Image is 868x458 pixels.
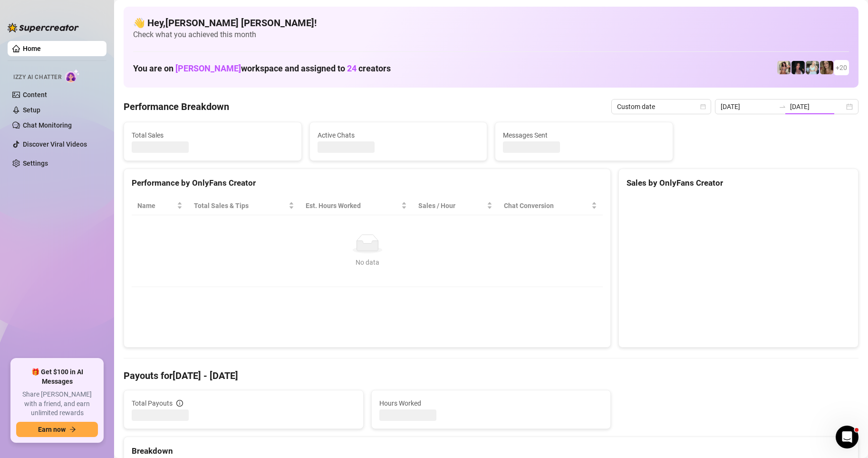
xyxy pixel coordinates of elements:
div: No data [141,257,593,268]
h4: Performance Breakdown [124,100,229,113]
h4: 👋 Hey, [PERSON_NAME] [PERSON_NAME] ! [133,16,849,30]
img: AI Chatter [65,69,80,83]
img: logo-BBDzfeDw.svg [8,23,79,32]
span: swap-right [779,103,786,110]
span: Hours Worked [379,398,603,408]
span: Share [PERSON_NAME] with a friend, and earn unlimited rewards [16,390,98,418]
button: Earn nowarrow-right [16,422,98,437]
span: Sales / Hour [418,200,484,211]
img: Lizzysmooth (@lizzzzzzysmoothlight) [806,61,819,74]
span: Total Sales & Tips [194,200,287,211]
span: Earn now [38,426,66,433]
div: Est. Hours Worked [306,200,399,211]
span: Messages Sent [503,130,665,140]
span: Check what you achieved this month [133,30,849,40]
span: Total Sales [132,130,294,140]
span: Izzy AI Chatter [13,73,61,82]
span: to [779,103,786,110]
span: Active Chats [318,130,480,140]
input: End date [790,101,844,112]
span: info-circle [176,400,183,407]
span: 🎁 Get $100 in AI Messages [16,368,98,386]
a: Settings [23,159,48,167]
span: [PERSON_NAME] [175,63,241,73]
span: Chat Conversion [504,200,589,211]
h4: Payouts for [DATE] - [DATE] [124,369,858,382]
div: Breakdown [132,445,850,458]
div: Performance by OnlyFans Creator [132,177,603,189]
a: Home [23,45,41,52]
th: Total Sales & Tips [188,197,300,215]
a: Discover Viral Videos [23,140,87,148]
iframe: Intercom live chat [836,426,858,448]
th: Sales / Hour [413,197,498,215]
a: Chat Monitoring [23,121,72,129]
div: Sales by OnlyFans Creator [627,177,850,189]
a: Content [23,91,47,99]
th: Name [132,197,188,215]
span: + 20 [836,62,847,73]
a: Setup [23,106,40,114]
h1: You are on workspace and assigned to creators [133,63,391,74]
span: Name [137,200,175,211]
th: Chat Conversion [498,197,603,215]
span: arrow-right [69,426,76,433]
span: calendar [700,104,706,110]
span: Total Payouts [132,398,173,408]
img: Baby (@babyyyybellaa) [791,61,805,74]
img: Avry (@avryjennervip) [777,61,791,74]
span: 24 [347,63,357,73]
input: Start date [721,101,775,112]
img: Cody (@heyitscodee) [820,61,833,74]
span: Custom date [617,100,705,114]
